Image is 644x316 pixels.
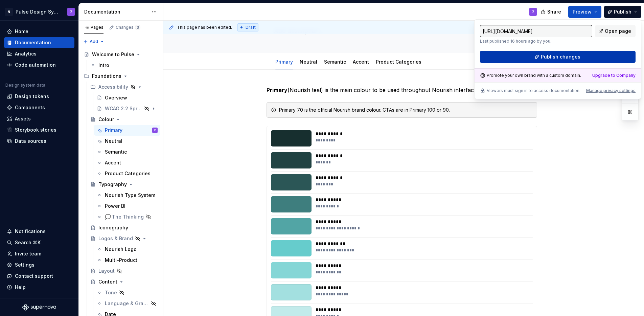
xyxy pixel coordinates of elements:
div: Product Categories [105,170,151,177]
div: Changes [116,25,140,30]
a: Upgrade to Company [592,73,636,78]
div: Pages [84,25,103,30]
a: Home [4,26,74,37]
div: Overview [105,94,127,101]
span: Publish [614,8,631,15]
a: PrimaryZ [94,125,160,136]
a: Product Categories [376,59,421,65]
a: Assets [4,113,74,124]
div: Help [15,284,26,291]
div: Settings [15,262,34,268]
a: Logos & Brand [88,233,160,244]
a: Overview [94,92,160,103]
a: Neutral [94,136,160,146]
div: Logos & Brand [98,235,133,242]
div: Language & Grammar [105,300,149,307]
a: Documentation [4,37,74,48]
a: Product Categories [94,168,160,179]
span: Share [547,8,561,15]
a: Content [88,276,160,287]
a: Accent [94,157,160,168]
button: NPulse Design SystemZ [1,4,77,19]
div: Typography [98,181,127,188]
div: Neutral [297,54,320,69]
a: Neutral [300,59,317,65]
button: Contact support [4,271,74,281]
div: N [5,8,13,16]
a: Layout [88,266,160,276]
strong: Primary [267,87,287,93]
div: Z [70,9,72,15]
button: Publish changes [480,51,636,63]
button: Share [537,6,566,18]
div: Layout [98,268,115,274]
div: Semantic [321,54,349,69]
p: Viewers must sign in to access documentation. [487,88,580,93]
a: Welcome to Pulse [81,49,160,60]
div: Data sources [15,138,46,144]
p: Last published 16 hours ago by you. [480,39,592,44]
span: This page has been edited. [177,25,232,30]
a: Storybook stories [4,125,74,135]
div: Product Categories [373,54,424,69]
div: Promote your own brand with a custom domain. [480,73,581,78]
a: Power BI [94,201,160,211]
div: Notifications [15,228,46,235]
div: Contact support [15,273,53,279]
span: Add [90,39,98,44]
div: Foundations [92,73,121,80]
div: Search ⌘K [15,239,41,246]
span: Publish changes [541,53,580,60]
div: WCAG 2.2 Sprint 2025 [105,105,142,112]
a: Language & Grammar [94,298,160,309]
div: Content [98,278,117,285]
div: Analytics [15,50,37,57]
a: Invite team [4,248,74,259]
div: Pulse Design System [16,8,59,15]
a: Iconography [88,222,160,233]
div: Design system data [5,83,45,88]
a: Tone [94,287,160,298]
svg: Supernova Logo [22,304,56,311]
a: Multi-Product [94,255,160,266]
a: Colour [88,114,160,125]
div: Home [15,28,28,35]
p: (Nourish teal) is the main colour to be used throughout Nourish interfaces. [267,86,537,94]
div: Primary [273,54,296,69]
div: Intro [98,62,109,69]
button: Preview [568,6,601,18]
a: Typography [88,179,160,190]
div: Welcome to Pulse [92,51,134,58]
div: Neutral [105,138,122,144]
a: Settings [4,259,74,270]
div: Primary [105,127,122,134]
button: Manage privacy settings [586,88,636,93]
div: Components [15,104,45,111]
div: Multi-Product [105,257,137,264]
a: WCAG 2.2 Sprint 2025 [94,103,160,114]
div: Nourish Type System [105,192,155,199]
div: Accent [350,54,372,69]
div: Accessibility [88,82,160,92]
div: Accessibility [98,84,128,90]
div: Z [532,9,534,15]
div: Documentation [15,39,51,46]
a: Intro [88,60,160,71]
a: Accent [353,59,369,65]
button: Notifications [4,226,74,237]
div: Iconography [98,224,128,231]
button: Add [81,37,107,46]
div: Documentation [84,8,148,15]
button: Help [4,282,74,293]
a: Code automation [4,60,74,70]
div: Foundations [81,71,160,82]
a: Open page [595,25,636,37]
a: Semantic [94,146,160,157]
div: Code automation [15,62,56,68]
div: Colour [98,116,114,123]
div: Power BI [105,203,125,209]
div: Tone [105,289,117,296]
div: Nourish Logo [105,246,137,253]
